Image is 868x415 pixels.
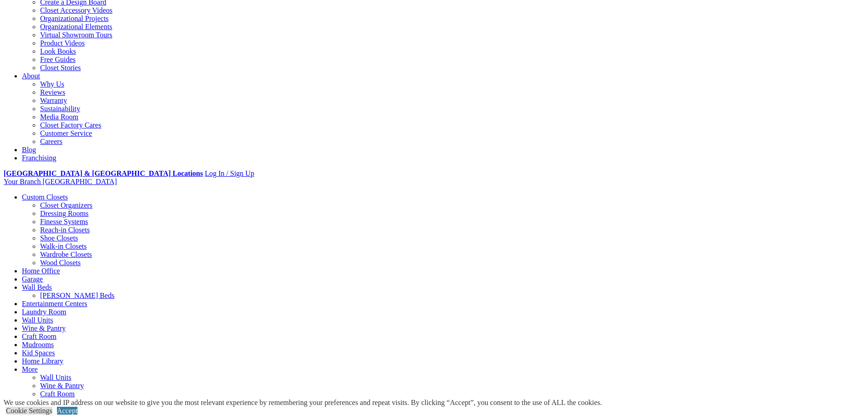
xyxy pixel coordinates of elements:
a: Custom Closets [22,193,68,201]
a: Warranty [40,97,67,104]
a: Wall Beds [22,283,52,291]
a: Craft Room [22,333,56,340]
a: Product Videos [40,39,85,47]
a: Garage [22,275,43,283]
a: Reach-in Closets [40,226,90,234]
a: Organizational Elements [40,23,112,31]
a: Look Books [40,47,76,55]
a: Wall Units [40,374,71,381]
a: Laundry Room [22,308,66,316]
a: Reviews [40,88,65,96]
a: Your Branch [GEOGRAPHIC_DATA] [4,178,117,185]
a: Sustainability [40,105,80,113]
a: Dressing Rooms [40,210,88,217]
a: Franchising [22,154,56,162]
span: Your Branch [4,178,41,185]
a: Mudrooms [40,398,72,406]
a: Home Library [22,357,63,365]
a: Cookie Settings [6,407,52,415]
a: Accept [57,407,77,415]
a: Customer Service [40,129,92,137]
a: More menu text will display only on big screen [22,365,38,373]
a: Mudrooms [22,341,54,348]
a: Closet Accessory Videos [40,6,113,14]
div: We use cookies and IP address on our website to give you the most relevant experience by remember... [4,399,602,407]
a: Shoe Closets [40,234,78,242]
a: Why Us [40,80,64,88]
span: [GEOGRAPHIC_DATA] [42,178,117,185]
a: Closet Organizers [40,201,92,209]
a: Home Office [22,267,60,275]
a: About [22,72,40,80]
a: Virtual Showroom Tours [40,31,113,39]
a: Closet Stories [40,64,81,72]
a: Finesse Systems [40,218,88,225]
a: [PERSON_NAME] Beds [40,292,114,299]
a: Free Guides [40,56,76,63]
a: Wine & Pantry [22,324,66,332]
a: Walk-in Closets [40,242,87,250]
a: Careers [40,138,62,145]
a: Wardrobe Closets [40,251,92,258]
a: Log In / Sign Up [205,169,254,177]
a: Wine & Pantry [40,382,84,389]
a: Wall Units [22,316,53,324]
a: Entertainment Centers [22,300,87,307]
a: Wood Closets [40,259,81,266]
a: [GEOGRAPHIC_DATA] & [GEOGRAPHIC_DATA] Locations [4,169,203,177]
a: Closet Factory Cares [40,121,101,129]
a: Craft Room [40,390,75,398]
a: Organizational Projects [40,15,108,22]
a: Media Room [40,113,78,121]
a: Blog [22,146,36,154]
a: Kid Spaces [22,349,55,357]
